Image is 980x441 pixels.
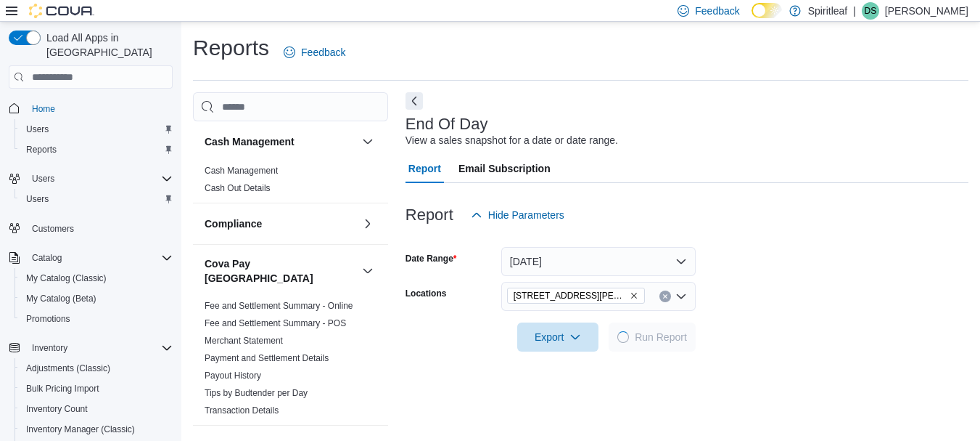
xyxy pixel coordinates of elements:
[20,141,173,158] span: Reports
[15,379,178,399] button: Bulk Pricing Import
[20,360,116,377] a: Adjustments (Classic)
[20,400,173,418] span: Inventory Count
[20,270,173,287] span: My Catalog (Classic)
[20,310,76,328] a: Promotions
[205,301,353,311] a: Fee and Settlement Summary - Online
[26,124,49,135] span: Users
[3,97,178,118] button: Home
[488,208,564,222] span: Hide Parameters
[205,166,278,176] a: Cash Management
[301,45,345,60] span: Feedback
[205,300,353,312] span: Fee and Settlement Summary - Online
[20,121,173,138] span: Users
[278,38,351,67] a: Feedback
[205,182,271,194] span: Cash Out Details
[405,288,447,299] label: Locations
[29,4,94,18] img: Cova
[675,291,687,302] button: Open list of options
[20,380,105,397] a: Bulk Pricing Import
[26,144,57,155] span: Reports
[405,253,457,264] label: Date Range
[26,403,88,415] span: Inventory Count
[205,134,295,149] h3: Cash Management
[501,247,696,276] button: [DATE]
[205,405,279,416] span: Transaction Details
[405,206,453,224] h3: Report
[3,248,178,268] button: Catalog
[26,272,107,284] span: My Catalog (Classic)
[20,290,102,307] a: My Catalog (Beta)
[205,405,279,416] a: Transaction Details
[15,268,178,288] button: My Catalog (Classic)
[32,103,55,115] span: Home
[26,339,73,357] button: Inventory
[205,217,262,231] h3: Compliance
[41,31,173,60] span: Load All Apps in [GEOGRAPHIC_DATA]
[15,309,178,329] button: Promotions
[26,219,173,238] span: Customers
[458,154,551,183] span: Email Subscription
[20,400,94,418] a: Inventory Count
[526,323,590,352] span: Export
[205,165,278,177] span: Cash Management
[26,193,49,205] span: Users
[26,363,110,374] span: Adjustments (Classic)
[359,262,376,280] button: Cova Pay [GEOGRAPHIC_DATA]
[15,288,178,309] button: My Catalog (Beta)
[26,220,80,238] a: Customers
[20,141,62,158] a: Reports
[3,338,178,358] button: Inventory
[20,380,173,397] span: Bulk Pricing Import
[405,133,618,148] div: View a sales snapshot for a date or date range.
[359,215,376,232] button: Compliance
[617,331,630,344] span: Loading
[808,2,847,20] p: Spiritleaf
[15,358,178,379] button: Adjustments (Classic)
[32,342,67,354] span: Inventory
[32,223,74,235] span: Customers
[26,170,173,187] span: Users
[205,335,283,347] span: Merchant Statement
[517,323,598,352] button: Export
[408,154,441,183] span: Report
[205,371,261,381] a: Payout History
[885,2,968,20] p: [PERSON_NAME]
[205,134,356,149] button: Cash Management
[20,190,54,208] a: Users
[193,297,388,425] div: Cova Pay [GEOGRAPHIC_DATA]
[205,388,308,398] a: Tips by Budtender per Day
[15,189,178,209] button: Users
[26,313,70,325] span: Promotions
[20,121,54,138] a: Users
[205,217,356,231] button: Compliance
[26,339,173,357] span: Inventory
[26,383,99,395] span: Bulk Pricing Import
[405,116,488,133] h3: End Of Day
[26,170,60,187] button: Users
[26,424,135,435] span: Inventory Manager (Classic)
[862,2,879,20] div: Danielle S
[205,256,356,286] button: Cova Pay [GEOGRAPHIC_DATA]
[26,100,61,118] a: Home
[205,336,283,346] a: Merchant Statement
[20,290,173,307] span: My Catalog (Beta)
[20,360,173,377] span: Adjustments (Classic)
[20,190,173,208] span: Users
[359,133,376,150] button: Cash Management
[193,162,388,203] div: Cash Management
[3,169,178,189] button: Users
[465,201,570,230] button: Hide Parameters
[695,4,739,18] span: Feedback
[609,323,696,352] button: LoadingRun Report
[205,387,308,399] span: Tips by Budtender per Day
[15,139,178,160] button: Reports
[26,249,173,267] span: Catalog
[853,2,856,20] p: |
[193,33,269,62] h1: Reports
[659,291,671,302] button: Clear input
[15,119,178,139] button: Users
[26,249,67,267] button: Catalog
[20,270,112,287] a: My Catalog (Classic)
[3,218,178,239] button: Customers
